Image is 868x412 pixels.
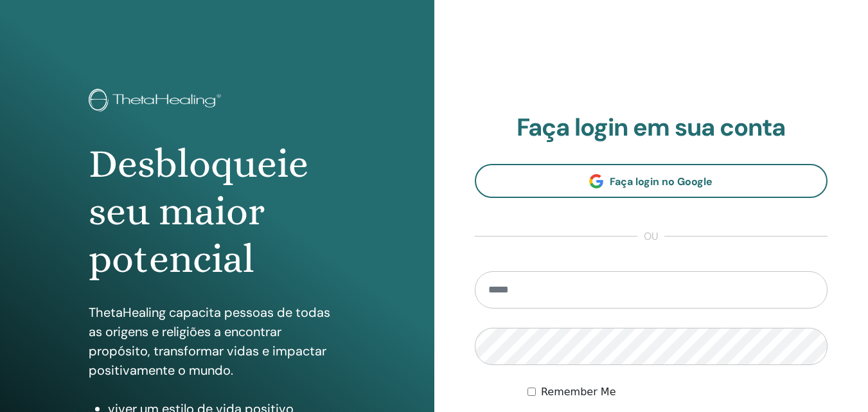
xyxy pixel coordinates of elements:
p: ThetaHealing capacita pessoas de todas as origens e religiões a encontrar propósito, transformar ... [89,303,346,380]
h1: Desbloqueie seu maior potencial [89,140,346,283]
label: Remember Me [541,384,616,400]
a: Faça login no Google [475,164,828,198]
h2: Faça login em sua conta [475,113,828,143]
span: Faça login no Google [610,175,713,188]
div: Keep me authenticated indefinitely or until I manually logout [527,384,828,400]
span: ou [637,229,664,244]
